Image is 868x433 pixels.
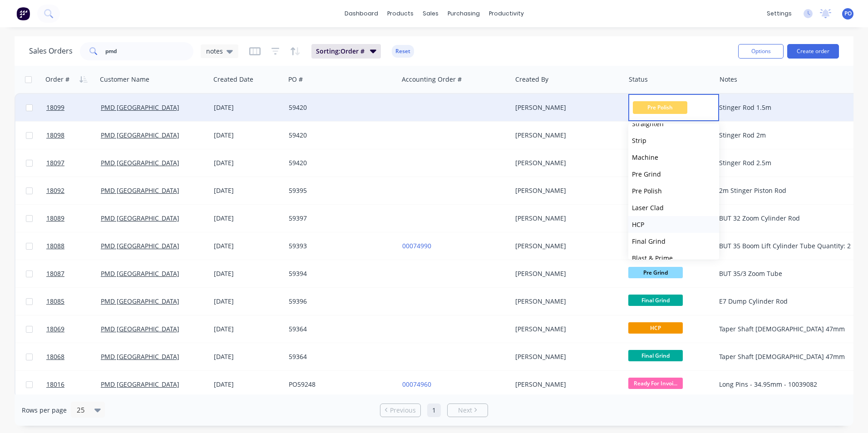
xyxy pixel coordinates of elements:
[46,94,101,121] a: 18099
[214,352,281,361] div: [DATE]
[46,122,101,149] a: 18098
[448,406,488,415] a: Next page
[289,269,390,278] div: 59394
[632,153,658,162] span: Machine
[383,7,418,20] div: products
[629,75,648,84] div: Status
[738,44,784,59] button: Options
[484,7,528,20] div: productivity
[515,214,616,223] div: [PERSON_NAME]
[633,101,687,113] span: Pre Polish
[402,75,462,84] div: Accounting Order #
[101,297,179,305] a: PMD [GEOGRAPHIC_DATA]
[213,75,253,84] div: Created Date
[214,269,281,278] div: [DATE]
[289,186,390,195] div: 59395
[101,131,179,139] a: PMD [GEOGRAPHIC_DATA]
[289,380,390,389] div: PO59248
[101,380,179,389] a: PMD [GEOGRAPHIC_DATA]
[515,158,616,167] div: [PERSON_NAME]
[46,103,64,112] span: 18099
[101,241,179,250] a: PMD [GEOGRAPHIC_DATA]
[632,254,673,262] span: Blast & Prime
[311,44,381,59] button: Sorting:Order #
[628,267,683,278] span: Pre Grind
[628,295,683,306] span: Final Grind
[289,158,390,167] div: 59420
[443,7,484,20] div: purchasing
[632,237,666,246] span: Final Grind
[214,158,281,167] div: [DATE]
[340,7,383,20] a: dashboard
[46,232,101,260] a: 18088
[289,352,390,361] div: 59364
[46,371,101,398] a: 18016
[29,47,73,55] h1: Sales Orders
[46,149,101,177] a: 18097
[418,7,443,20] div: sales
[22,406,67,415] span: Rows per page
[628,182,719,199] button: Pre Polish
[628,149,719,166] button: Machine
[628,378,683,389] span: Ready For Invoi...
[214,297,281,306] div: [DATE]
[316,47,365,56] span: Sorting: Order #
[46,297,64,306] span: 18085
[214,380,281,389] div: [DATE]
[376,403,492,417] ul: Pagination
[632,187,662,195] span: Pre Polish
[632,136,646,145] span: Strip
[46,158,64,167] span: 18097
[632,220,644,229] span: HCP
[214,103,281,112] div: [DATE]
[45,75,69,84] div: Order #
[628,199,719,216] button: Laser Clad
[392,45,414,58] button: Reset
[206,46,223,56] span: notes
[628,250,719,266] button: Blast & Prime
[458,406,472,415] span: Next
[46,325,64,334] span: 18069
[46,177,101,204] a: 18092
[515,297,616,306] div: [PERSON_NAME]
[46,343,101,370] a: 18068
[628,166,719,182] button: Pre Grind
[762,7,796,20] div: settings
[515,131,616,140] div: [PERSON_NAME]
[515,186,616,195] div: [PERSON_NAME]
[289,214,390,223] div: 59397
[515,103,616,112] div: [PERSON_NAME]
[632,170,661,178] span: Pre Grind
[515,269,616,278] div: [PERSON_NAME]
[101,186,179,195] a: PMD [GEOGRAPHIC_DATA]
[289,241,390,251] div: 59393
[628,216,719,233] button: HCP
[214,131,281,140] div: [DATE]
[628,115,719,132] button: Straighten
[46,260,101,287] a: 18087
[515,75,548,84] div: Created By
[214,241,281,251] div: [DATE]
[289,103,390,112] div: 59420
[515,380,616,389] div: [PERSON_NAME]
[515,325,616,334] div: [PERSON_NAME]
[46,352,64,361] span: 18068
[101,269,179,278] a: PMD [GEOGRAPHIC_DATA]
[289,297,390,306] div: 59396
[289,325,390,334] div: 59364
[46,131,64,140] span: 18098
[105,42,194,60] input: Search...
[46,269,64,278] span: 18087
[844,10,852,18] span: PO
[214,214,281,223] div: [DATE]
[515,241,616,251] div: [PERSON_NAME]
[46,380,64,389] span: 18016
[16,7,30,20] img: Factory
[46,214,64,223] span: 18089
[46,315,101,343] a: 18069
[402,241,431,250] a: 00074990
[402,380,431,389] a: 00074960
[787,44,839,59] button: Create order
[101,352,179,361] a: PMD [GEOGRAPHIC_DATA]
[380,406,420,415] a: Previous page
